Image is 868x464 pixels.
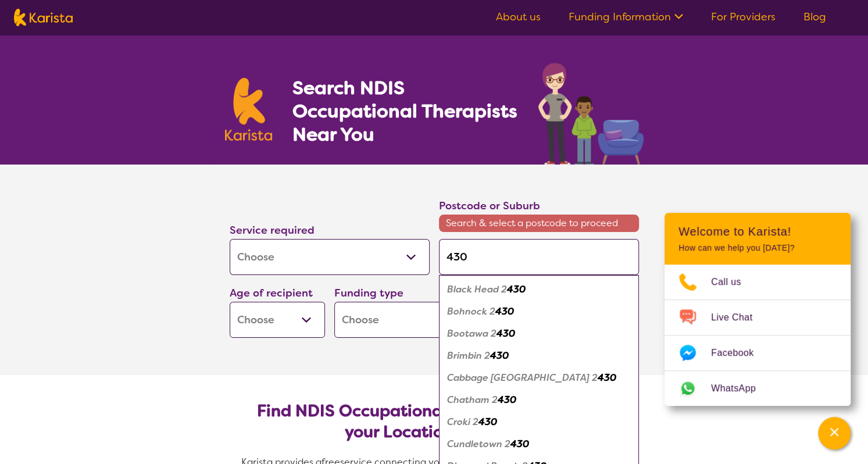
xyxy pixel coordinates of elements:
em: 430 [495,305,514,317]
div: Cundletown 2430 [445,433,633,455]
span: Call us [711,273,755,291]
button: Channel Menu [818,417,851,449]
h2: Find NDIS Occupational Therapists based on your Location & Needs [239,401,630,442]
em: Bohnock 2 [447,305,495,317]
p: How can we help you [DATE]? [678,243,837,253]
em: Chatham 2 [447,394,498,406]
a: About us [496,10,541,24]
label: Service required [230,223,315,237]
label: Age of recipient [230,286,313,300]
em: 430 [507,283,526,295]
em: Croki 2 [447,416,478,428]
em: 430 [478,416,497,428]
em: Black Head 2 [447,283,507,295]
img: Karista logo [225,78,273,141]
div: Black Head 2430 [445,279,633,301]
div: Brimbin 2430 [445,345,633,367]
label: Funding type [334,286,403,300]
img: occupational-therapy [538,63,644,165]
em: 430 [490,349,509,362]
em: Bootawa 2 [447,327,496,340]
span: Search & select a postcode to proceed [439,215,639,232]
span: Live Chat [711,309,766,326]
em: 430 [498,394,516,406]
div: Cabbage Tree Island 2430 [445,367,633,389]
input: Type [439,239,639,275]
span: Facebook [711,344,767,362]
img: Karista logo [14,9,73,26]
em: 430 [496,327,515,340]
a: Funding Information [569,10,683,24]
a: Web link opens in a new tab. [665,371,851,406]
div: Chatham 2430 [445,389,633,411]
em: Brimbin 2 [447,349,490,362]
h1: Search NDIS Occupational Therapists Near You [292,76,518,146]
label: Postcode or Suburb [439,199,540,213]
em: Cundletown 2 [447,438,510,450]
a: Blog [803,10,826,24]
a: For Providers [711,10,776,24]
em: 430 [510,438,529,450]
span: WhatsApp [711,380,770,397]
em: Cabbage [GEOGRAPHIC_DATA] 2 [447,372,598,384]
em: 430 [598,372,616,384]
div: Channel Menu [665,213,851,406]
div: Bohnock 2430 [445,301,633,323]
h2: Welcome to Karista! [678,224,837,238]
ul: Choose channel [665,265,851,406]
div: Bootawa 2430 [445,323,633,345]
div: Croki 2430 [445,411,633,433]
